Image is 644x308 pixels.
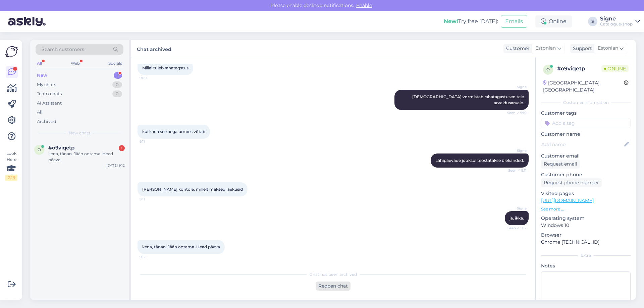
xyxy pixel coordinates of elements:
a: [URL][DOMAIN_NAME] [541,197,594,203]
span: Enable [354,2,374,8]
div: # o9viqetp [557,65,601,73]
div: Web [69,59,81,68]
img: Askly Logo [5,45,18,58]
div: Customer [503,45,530,52]
button: Emails [501,15,527,28]
span: Signe [501,84,527,89]
div: Look Here [5,150,17,181]
span: [DEMOGRAPHIC_DATA] vormistab rahatagastused teie arveldusarvele. [412,94,525,105]
div: 0 [112,90,122,97]
p: Windows 10 [541,222,631,229]
div: All [37,109,43,116]
span: o [38,147,41,152]
span: 9:12 [140,254,165,259]
p: Operating system [541,215,631,222]
span: [PERSON_NAME] kontole, millelt maksed laekusid [142,187,243,192]
div: kena, tänan. Jään ootama. Head päeva [48,151,125,163]
div: Online [535,15,572,27]
div: 1 [114,72,122,79]
input: Add name [541,141,623,148]
div: Try free [DATE]: [444,17,498,25]
span: Signe [501,148,527,153]
span: kena, tänan. Jään ootama. Head päeva [142,244,220,249]
span: Seen ✓ 9:11 [501,168,527,173]
p: Customer phone [541,171,631,178]
a: SigneCatalogue-shop [600,16,640,27]
span: 9:11 [140,197,165,202]
span: kui kaua see aega umbes võtab [142,129,205,134]
p: See more ... [541,206,631,212]
div: AI Assistant [37,100,62,107]
div: Request phone number [541,178,602,187]
div: Support [570,45,592,52]
p: Notes [541,262,631,269]
div: Reopen chat [316,282,351,291]
span: ja, ikka. [509,215,524,221]
div: 1 [119,145,125,151]
span: Online [601,65,629,72]
span: Lähipäevade jooksul teostatakse ülekanded. [435,158,524,163]
div: Team chats [37,90,62,97]
span: Search customers [42,46,84,53]
div: 2 / 3 [5,175,17,181]
span: Estonian [598,45,618,52]
div: Customer information [541,100,631,106]
span: Seen ✓ 9:12 [501,226,527,231]
div: Signe [600,16,633,21]
div: S [588,17,597,26]
p: Visited pages [541,190,631,197]
span: 9:09 [140,75,165,80]
span: o [546,67,550,72]
b: New! [444,18,458,24]
label: Chat archived [137,44,171,53]
div: [GEOGRAPHIC_DATA], [GEOGRAPHIC_DATA] [543,79,624,94]
span: 9:11 [140,139,165,144]
div: Extra [541,252,631,258]
span: Millal tuleb rahatagstus [142,65,189,70]
div: [DATE] 9:12 [106,163,125,168]
div: 0 [112,81,122,88]
span: #o9viqetp [48,145,74,151]
span: Estonian [535,45,556,52]
span: Chat has been archived [310,271,357,278]
div: Request email [541,160,580,169]
p: Customer tags [541,110,631,117]
span: Signe [501,206,527,211]
div: Catalogue-shop [600,21,633,27]
p: Chrome [TECHNICAL_ID] [541,239,631,246]
div: All [36,59,43,68]
div: Socials [107,59,123,68]
span: New chats [69,130,90,136]
span: Seen ✓ 9:10 [501,110,527,115]
input: Add a tag [541,118,631,128]
div: Archived [37,118,56,125]
div: New [37,72,47,79]
p: Browser [541,232,631,239]
p: Customer email [541,152,631,160]
p: Customer name [541,131,631,138]
div: My chats [37,81,56,88]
